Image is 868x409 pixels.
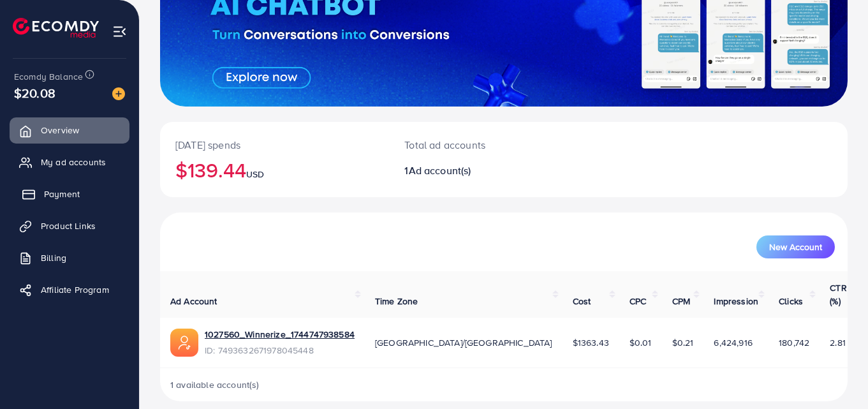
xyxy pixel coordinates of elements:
[41,283,109,296] span: Affiliate Program
[10,277,129,302] a: Affiliate Program
[404,137,546,152] p: Total ad accounts
[375,295,418,308] span: Time Zone
[714,336,752,349] span: 6,424,916
[175,158,374,182] h2: $139.44
[629,295,646,308] span: CPC
[714,295,758,308] span: Impression
[404,165,546,177] h2: 1
[672,295,690,308] span: CPM
[14,70,83,83] span: Ecomdy Balance
[672,336,694,349] span: $0.21
[10,245,129,271] a: Billing
[44,188,80,200] span: Payment
[112,87,125,100] img: image
[175,137,374,152] p: [DATE] spends
[10,213,129,239] a: Product Links
[170,329,198,357] img: ic-ads-acc.e4c84228.svg
[756,235,835,258] button: New Account
[629,336,652,349] span: $0.01
[205,328,355,341] a: 1027560_Winnerize_1744747938584
[41,156,106,168] span: My ad accounts
[830,336,846,349] span: 2.81
[10,181,129,207] a: Payment
[41,219,96,232] span: Product Links
[409,163,471,177] span: Ad account(s)
[41,124,79,137] span: Overview
[13,18,99,38] img: logo
[830,281,846,307] span: CTR (%)
[10,149,129,175] a: My ad accounts
[246,168,264,181] span: USD
[375,336,552,349] span: [GEOGRAPHIC_DATA]/[GEOGRAPHIC_DATA]
[779,336,809,349] span: 180,742
[41,251,66,264] span: Billing
[769,242,822,251] span: New Account
[14,84,55,102] span: $20.08
[205,344,355,357] span: ID: 7493632671978045448
[170,378,260,391] span: 1 available account(s)
[170,295,217,308] span: Ad Account
[573,336,609,349] span: $1363.43
[573,295,591,308] span: Cost
[779,295,803,308] span: Clicks
[10,117,129,143] a: Overview
[112,24,127,39] img: menu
